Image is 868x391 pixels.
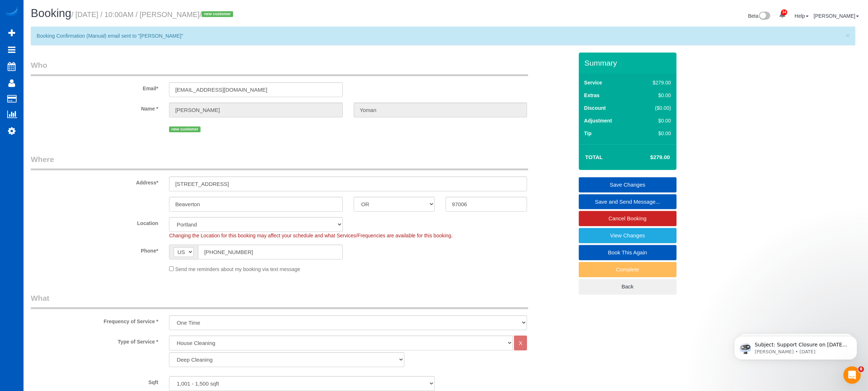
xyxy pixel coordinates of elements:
span: new customer [169,126,201,132]
a: [PERSON_NAME] [814,13,859,19]
button: Close [846,32,850,39]
input: First Name* [169,103,343,117]
a: Help [795,13,809,19]
label: Adjustment [584,117,612,124]
h4: $279.00 [628,154,670,161]
input: City* [169,197,343,212]
input: Email* [169,82,343,97]
label: Tip [584,130,592,137]
img: New interface [758,12,770,21]
a: Beta [748,13,771,19]
a: Back [579,279,677,294]
a: Save Changes [579,177,677,192]
legend: What [31,293,528,309]
div: $0.00 [637,130,671,137]
label: Type of Service * [25,336,164,345]
label: Email* [25,82,164,92]
label: Address* [25,176,164,186]
a: Save and Send Message... [579,194,677,209]
label: Location [25,217,164,227]
p: Booking Confirmation (Manual) email sent to "[PERSON_NAME]" [37,32,842,39]
iframe: Intercom live chat [843,366,861,384]
h3: Summary [585,59,673,67]
span: Changing the Location for this booking may affect your schedule and what Services/Frequencies are... [169,233,452,238]
span: Booking [31,7,71,20]
label: Name * [25,103,164,112]
label: Frequency of Service * [25,315,164,325]
a: Cancel Booking [579,211,677,226]
span: / [199,11,235,18]
span: 8 [858,366,864,372]
div: ($0.00) [637,104,671,112]
span: × [846,31,850,39]
input: Zip Code* [446,197,527,212]
legend: Where [31,154,528,170]
span: 34 [781,9,787,15]
legend: Who [31,60,528,76]
div: $0.00 [637,92,671,99]
a: 34 [775,7,789,23]
div: $0.00 [637,117,671,124]
label: Extras [584,92,600,99]
a: Book This Again [579,245,677,260]
input: Last Name* [354,103,527,117]
label: Sqft [25,376,164,386]
label: Phone* [25,245,164,254]
span: Send me reminders about my booking via text message [175,266,300,272]
input: Phone* [198,245,343,259]
span: new customer [202,11,233,17]
small: / [DATE] / 10:00AM / [PERSON_NAME] [71,11,235,18]
strong: Total [585,154,603,160]
img: Automaid Logo [4,7,19,17]
iframe: Intercom notifications message [723,321,868,371]
div: $279.00 [637,79,671,86]
label: Discount [584,104,606,112]
a: View Changes [579,228,677,243]
label: Service [584,79,602,86]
